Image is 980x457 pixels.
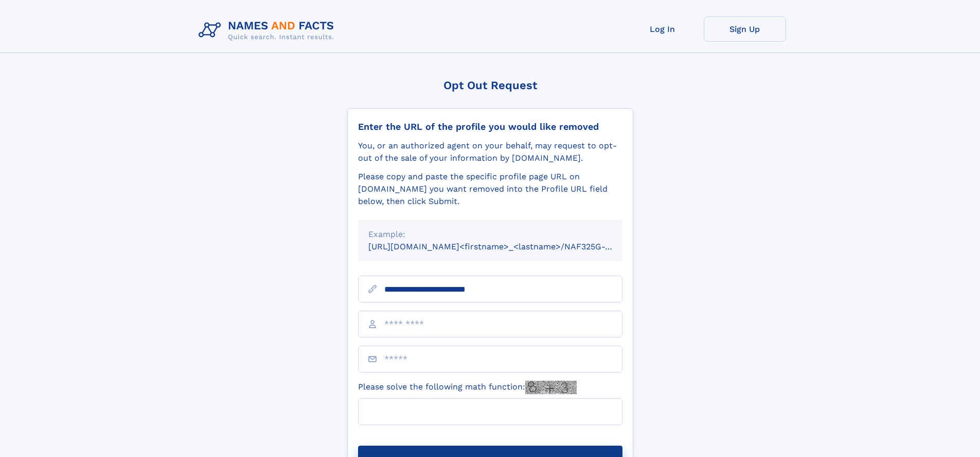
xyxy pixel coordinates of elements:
small: [URL][DOMAIN_NAME]<firstname>_<lastname>/NAF325G-xxxxxxxx [368,242,642,251]
label: Please solve the following math function: [358,381,577,394]
img: Logo Names and Facts [194,16,343,44]
div: You, or an authorized agent on your behalf, may request to opt-out of the sale of your informatio... [358,140,622,164]
div: Enter the URL of the profile you would like removed [358,121,622,132]
div: Please copy and paste the specific profile page URL on [DOMAIN_NAME] you want removed into the Pr... [358,171,622,208]
a: Sign Up [704,16,786,42]
a: Log In [621,16,704,42]
div: Opt Out Request [347,79,633,92]
div: Example: [368,228,612,241]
